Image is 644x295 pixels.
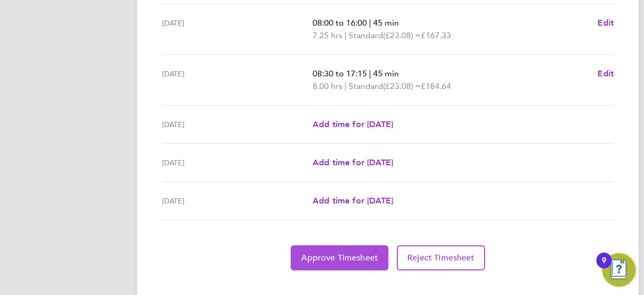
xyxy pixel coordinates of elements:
[597,18,614,28] span: Edit
[383,30,421,40] span: (£23.08) =
[397,245,485,270] button: Reject Timesheet
[344,30,347,40] span: |
[313,157,393,167] span: Add time for [DATE]
[313,195,393,207] a: Add time for [DATE]
[407,253,475,263] span: Reject Timesheet
[313,156,393,169] a: Add time for [DATE]
[369,18,371,28] span: |
[344,81,347,91] span: |
[313,30,342,40] span: 7.25 hrs
[602,260,606,274] div: 9
[162,17,313,42] div: [DATE]
[373,69,399,78] span: 45 min
[369,69,371,78] span: |
[313,196,393,206] span: Add time for [DATE]
[313,18,367,28] span: 08:00 to 16:00
[162,156,313,169] div: [DATE]
[162,118,313,131] div: [DATE]
[162,67,313,93] div: [DATE]
[349,80,383,93] span: Standard
[313,81,342,91] span: 8.00 hrs
[383,81,421,91] span: (£23.08) =
[313,118,393,131] a: Add time for [DATE]
[421,81,451,91] span: £184.64
[349,29,383,42] span: Standard
[421,30,451,40] span: £167.33
[162,195,313,207] div: [DATE]
[597,69,614,78] span: Edit
[313,119,393,129] span: Add time for [DATE]
[597,17,614,29] a: Edit
[291,245,388,270] button: Approve Timesheet
[602,253,636,287] button: Open Resource Center, 9 new notifications
[301,253,378,263] span: Approve Timesheet
[597,67,614,80] a: Edit
[373,18,399,28] span: 45 min
[313,69,367,78] span: 08:30 to 17:15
